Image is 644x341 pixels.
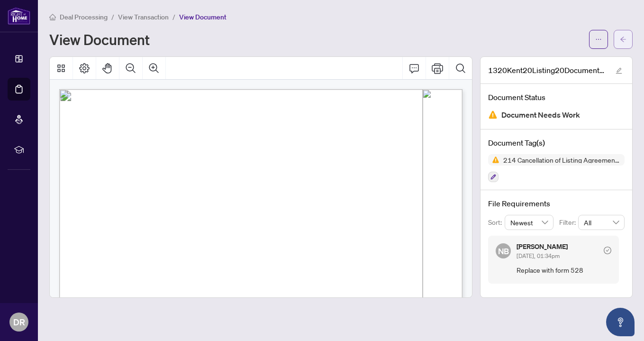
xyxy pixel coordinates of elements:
[111,11,114,22] li: /
[620,36,626,43] span: arrow-left
[8,7,30,25] img: logo
[606,308,635,336] button: Open asap
[488,65,607,76] span: 1320Kent20Listing20Documents20-2028Ontario292021420-20Cancellation20of20Listing20Agreement2020Aut...
[499,157,625,163] span: 214 Cancellation of Listing Agreement - Authority to Offer for Lease
[595,36,602,43] span: ellipsis
[118,13,169,21] span: View Transaction
[616,67,622,74] span: edit
[488,110,498,120] img: Document Status
[517,265,611,276] span: Replace with form 528
[498,245,509,258] span: NB
[172,11,175,22] li: /
[179,13,227,21] span: View Document
[49,14,56,20] span: home
[488,198,625,209] h4: File Requirements
[488,92,625,103] h4: Document Status
[559,217,578,228] p: Filter:
[604,247,611,254] span: check-circle
[49,32,150,47] h1: View Document
[584,215,619,230] span: All
[517,252,560,259] span: [DATE], 01:34pm
[501,109,580,121] span: Document Needs Work
[488,137,625,148] h4: Document Tag(s)
[510,215,548,230] span: Newest
[517,243,568,250] h5: [PERSON_NAME]
[13,315,25,329] span: DR
[60,13,108,21] span: Deal Processing
[488,217,505,228] p: Sort:
[488,154,499,166] img: Status Icon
